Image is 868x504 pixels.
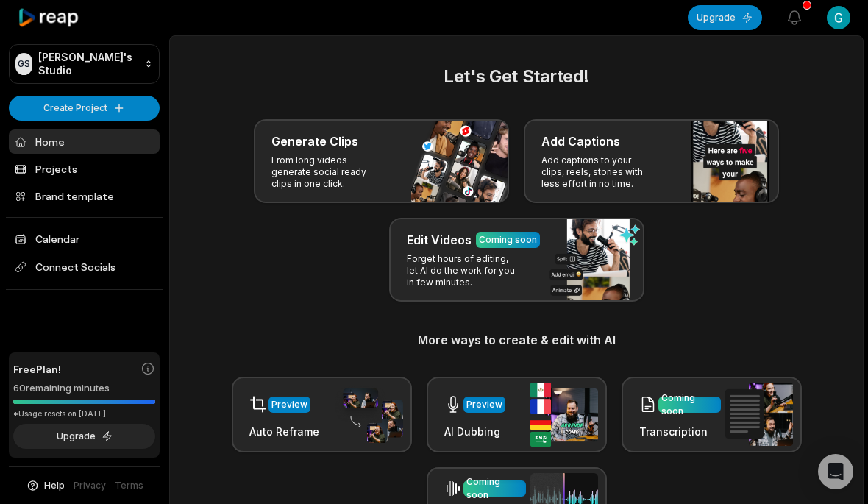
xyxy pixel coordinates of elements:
h3: Generate Clips [271,132,358,150]
a: Projects [9,157,160,181]
img: auto_reframe.png [335,386,403,444]
h3: Auto Reframe [249,424,319,439]
p: Forget hours of editing, let AI do the work for you in few minutes. [407,253,521,288]
h3: Edit Videos [407,231,472,249]
img: transcription.png [725,383,793,446]
span: Connect Socials [9,254,160,280]
button: Upgrade [13,424,155,449]
h3: More ways to create & edit with AI [188,331,845,349]
h3: AI Dubbing [444,424,505,439]
a: Terms [115,479,143,492]
h3: Add Captions [541,132,620,150]
img: ai_dubbing.png [530,383,598,447]
span: Free Plan! [13,361,61,377]
div: Coming soon [661,391,718,418]
div: Coming soon [479,233,537,246]
button: Create Project [9,96,160,121]
div: Preview [466,398,502,411]
button: Help [26,479,65,492]
button: Upgrade [688,5,762,30]
span: Help [44,479,65,492]
p: [PERSON_NAME]'s Studio [38,51,138,77]
div: Preview [271,398,307,411]
div: *Usage resets on [DATE] [13,408,155,419]
h2: Let's Get Started! [188,63,845,90]
p: From long videos generate social ready clips in one click. [271,155,385,190]
div: GS [15,53,32,75]
div: 60 remaining minutes [13,381,155,396]
a: Home [9,129,160,154]
a: Calendar [9,227,160,251]
a: Brand template [9,184,160,208]
div: Coming soon [466,475,523,502]
a: Privacy [74,479,106,492]
h3: Transcription [639,424,721,439]
div: Open Intercom Messenger [818,454,853,489]
p: Add captions to your clips, reels, stories with less effort in no time. [541,155,655,190]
